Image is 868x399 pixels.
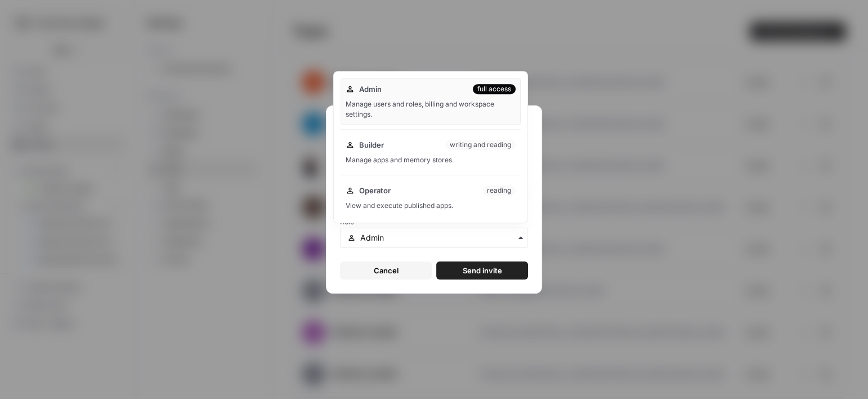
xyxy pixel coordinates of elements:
[359,83,382,95] span: Admin
[482,185,516,196] div: reading
[346,99,516,119] div: Manage users and roles, billing and workspace settings.
[340,261,432,280] button: Cancel
[359,185,391,196] span: Operator
[360,232,521,243] input: Admin
[359,139,384,150] span: Builder
[463,265,502,276] span: Send invite
[445,140,516,150] div: writing and reading
[436,261,528,280] button: Send invite
[473,84,516,94] div: full access
[374,265,399,276] span: Cancel
[346,155,516,165] div: Manage apps and memory stores.
[346,201,516,211] div: View and execute published apps.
